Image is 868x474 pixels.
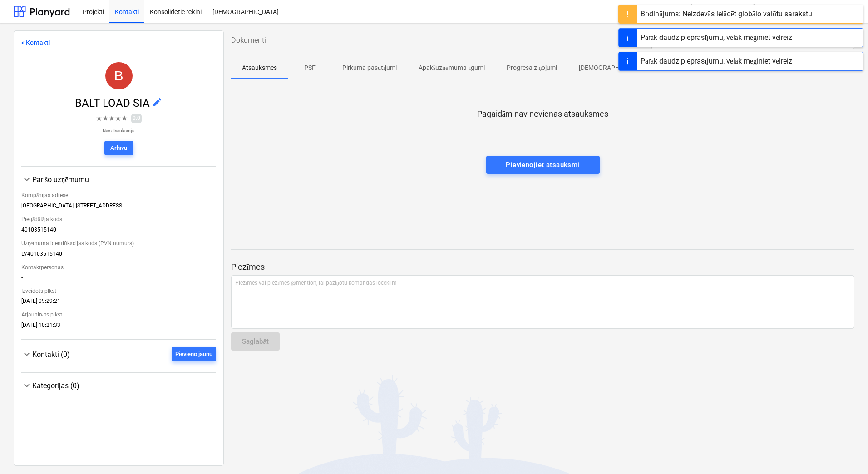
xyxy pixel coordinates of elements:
p: Pagaidām nav nevienas atsauksmes [477,109,609,119]
div: Par šo uzņēmumu [32,175,216,184]
div: Uzņēmuma identifikācijas kods (PVN numurs) [21,237,216,251]
div: Kategorijas (0) [21,391,216,395]
div: [DATE] 10:21:33 [21,322,216,332]
p: Apakšuzņēmuma līgumi [419,63,485,73]
div: - [21,274,216,284]
span: keyboard_arrow_down [21,349,32,360]
p: Nav atsauksmju [96,128,142,133]
div: Pievieno jaunu [175,349,212,360]
p: PSF [299,63,321,73]
div: [DATE] 09:29:21 [21,298,216,308]
div: Kontakti (0)Pievieno jaunu [21,347,216,361]
button: Pievienojiet atsauksmi [486,156,600,174]
a: < Kontakti [21,39,50,46]
div: 40103515140 [21,227,216,237]
div: Pievienojiet atsauksmi [506,159,579,171]
span: keyboard_arrow_down [21,174,32,185]
span: ★ [121,113,128,124]
div: Brīdinājums: Neizdevās ielādēt globālo valūtu sarakstu [641,9,812,20]
span: Kontakti (0) [32,350,70,359]
div: Kontakti (0)Pievieno jaunu [21,361,216,365]
div: Kategorijas (0) [21,380,216,391]
div: Kontaktpersonas [21,261,216,274]
button: Arhīvu [104,141,133,155]
p: Pirkuma pasūtījumi [342,63,397,73]
p: Piezīmes [231,262,854,272]
span: B [114,68,123,83]
div: Atjaunināts plkst [21,308,216,322]
div: BALT [105,62,133,89]
span: ★ [102,113,108,124]
div: Kompānijas adrese [21,188,216,202]
span: Dokumenti [231,35,266,46]
div: Arhīvu [110,143,128,153]
p: Progresa ziņojumi [507,63,557,73]
div: Par šo uzņēmumu [21,185,216,332]
div: Piegādātāja kods [21,212,216,227]
button: Pievieno jaunu [172,347,216,361]
span: ★ [115,113,121,124]
div: LV40103515140 [21,251,216,261]
span: ★ [96,113,102,124]
p: [DEMOGRAPHIC_DATA] izmaksas [579,63,673,73]
span: keyboard_arrow_down [21,380,32,391]
span: ★ [108,113,115,124]
div: [GEOGRAPHIC_DATA], [STREET_ADDRESS] [21,202,216,212]
span: edit [152,97,163,108]
span: 0.0 [131,114,142,123]
iframe: Chat Widget [823,430,868,474]
p: Atsauksmes [242,63,277,73]
div: Pārāk daudz pieprasījumu, vēlāk mēģiniet vēlreiz [641,56,792,67]
div: Par šo uzņēmumu [21,174,216,185]
span: BALT LOAD SIA [75,97,152,109]
div: Pārāk daudz pieprasījumu, vēlāk mēģiniet vēlreiz [641,32,792,43]
div: Kategorijas (0) [32,381,216,390]
div: Izveidots plkst [21,284,216,298]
